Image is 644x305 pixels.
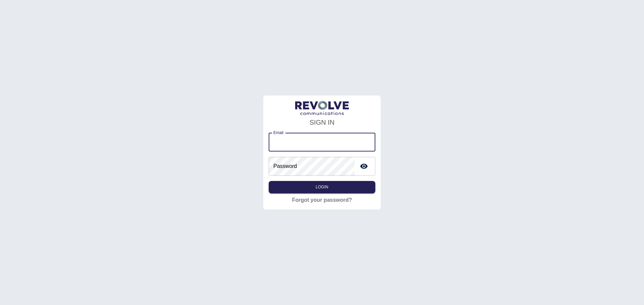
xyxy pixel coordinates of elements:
label: Email [273,130,283,135]
img: LogoText [295,101,349,115]
button: Login [269,181,375,193]
h4: SIGN IN [269,117,375,127]
button: toggle password visibility [357,160,371,173]
a: Forgot your password? [292,196,352,204]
